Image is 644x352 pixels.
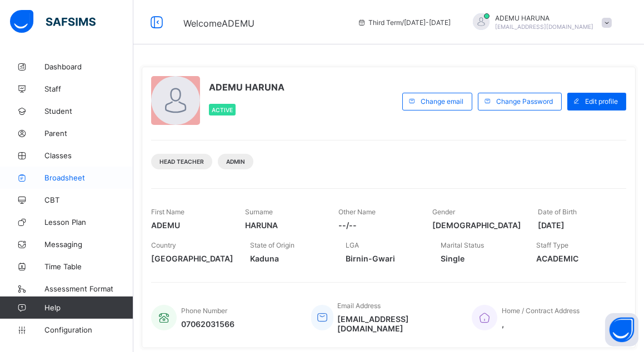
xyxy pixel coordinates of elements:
[44,325,133,334] span: Configuration
[44,151,133,160] span: Classes
[44,195,133,204] span: CBT
[212,107,233,113] span: Active
[495,14,593,22] span: ADEMU HARUNA
[502,306,580,315] span: Home / Contract Address
[432,220,521,230] span: [DEMOGRAPHIC_DATA]
[421,97,463,105] span: Change email
[183,18,254,29] span: Welcome ADEMU
[181,306,227,315] span: Phone Number
[44,84,133,93] span: Staff
[538,208,577,216] span: Date of Birth
[536,254,615,263] span: ACADEMIC
[44,107,133,115] span: Student
[151,220,228,230] span: ADEMU
[44,218,133,227] span: Lesson Plan
[585,97,618,105] span: Edit profile
[536,241,568,249] span: Staff Type
[346,241,359,249] span: LGA
[44,262,133,271] span: Time Table
[44,303,133,312] span: Help
[339,208,376,216] span: Other Name
[462,13,617,32] div: ADEMUHARUNA
[441,241,485,249] span: Marital Status
[605,313,638,346] button: Open asap
[338,301,381,310] span: Email Address
[226,158,245,165] span: Admin
[10,10,96,33] img: safsims
[151,254,233,263] span: [GEOGRAPHIC_DATA]
[432,208,455,216] span: Gender
[44,129,133,138] span: Parent
[250,254,329,263] span: Kaduna
[44,284,133,293] span: Assessment Format
[502,319,580,329] span: ,
[338,314,455,333] span: [EMAIL_ADDRESS][DOMAIN_NAME]
[209,82,284,93] span: ADEMU HARUNA
[245,220,322,230] span: HARUNA
[495,23,593,30] span: [EMAIL_ADDRESS][DOMAIN_NAME]
[538,220,615,230] span: [DATE]
[339,220,416,230] span: --/--
[44,173,133,182] span: Broadsheet
[44,62,133,71] span: Dashboard
[357,18,451,27] span: session/term information
[245,208,273,216] span: Surname
[44,240,133,249] span: Messaging
[151,241,176,249] span: Country
[181,319,234,329] span: 07062031566
[496,97,553,105] span: Change Password
[151,208,184,216] span: First Name
[441,254,520,263] span: Single
[159,158,204,165] span: Head Teacher
[346,254,425,263] span: Birnin-Gwari
[250,241,294,249] span: State of Origin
